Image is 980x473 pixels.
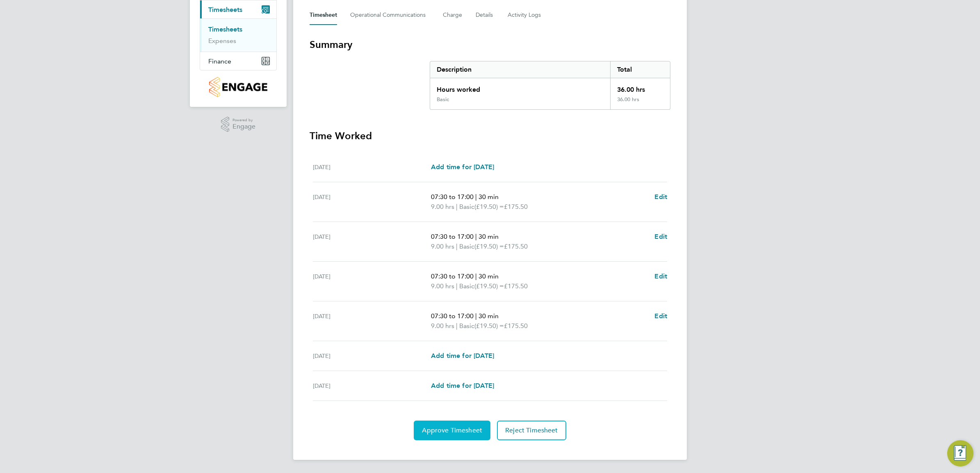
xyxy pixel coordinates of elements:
span: £175.50 [504,242,528,250]
span: (£19.50) = [474,322,504,330]
button: Timesheet [310,5,337,25]
div: [DATE] [313,272,431,291]
section: Timesheet [310,38,670,440]
div: Description [430,61,610,78]
span: £175.50 [504,203,528,210]
button: Activity Logs [508,5,542,25]
a: Add time for [DATE] [431,162,494,172]
span: Edit [654,233,667,240]
div: Basic [437,96,449,103]
button: Operational Communications [350,5,430,25]
h3: Summary [310,38,670,51]
span: £175.50 [504,322,528,330]
a: Edit [654,192,667,202]
span: Powered by [232,117,255,124]
div: [DATE] [313,381,431,391]
a: Edit [654,311,667,321]
span: 30 min [479,233,499,240]
a: Powered byEngage [221,117,256,132]
div: Hours worked [430,78,610,96]
span: Add time for [DATE] [431,163,494,171]
img: countryside-properties-logo-retina.png [209,77,267,97]
span: Basic [459,281,474,291]
a: Add time for [DATE] [431,351,494,361]
span: Add time for [DATE] [431,352,494,360]
span: 30 min [479,193,499,201]
button: Approve Timesheet [414,421,490,440]
span: 07:30 to 17:00 [431,312,474,320]
a: Edit [654,272,667,281]
span: Finance [208,57,231,65]
span: 30 min [479,312,499,320]
div: [DATE] [313,232,431,251]
div: [DATE] [313,162,431,172]
span: | [475,272,477,280]
span: Add time for [DATE] [431,382,494,389]
a: Add time for [DATE] [431,381,494,391]
span: | [456,203,458,210]
div: Total [610,61,670,78]
button: Engage Resource Center [947,440,973,466]
span: Approve Timesheet [422,426,482,435]
span: (£19.50) = [474,242,504,250]
span: 9.00 hrs [431,242,454,250]
button: Timesheets [200,0,276,18]
a: Timesheets [208,25,242,33]
span: Basic [459,321,474,331]
span: 07:30 to 17:00 [431,193,474,201]
button: Finance [200,52,276,70]
span: Edit [654,312,667,320]
span: 9.00 hrs [431,203,454,210]
span: Basic [459,242,474,251]
div: 36.00 hrs [610,78,670,96]
a: Edit [654,232,667,242]
span: | [456,322,458,330]
span: Edit [654,272,667,280]
div: [DATE] [313,351,431,361]
span: 07:30 to 17:00 [431,272,474,280]
span: Edit [654,193,667,201]
a: Go to home page [200,77,277,97]
span: 9.00 hrs [431,322,454,330]
div: Timesheets [200,18,276,52]
span: (£19.50) = [474,282,504,290]
span: 07:30 to 17:00 [431,233,474,240]
button: Charge [443,5,463,25]
span: Basic [459,202,474,212]
h3: Time Worked [310,129,670,143]
span: (£19.50) = [474,203,504,210]
div: Summary [430,61,670,110]
div: [DATE] [313,311,431,331]
button: Reject Timesheet [497,421,566,440]
span: Engage [232,123,255,130]
div: [DATE] [313,192,431,212]
span: | [475,312,477,320]
span: 9.00 hrs [431,282,454,290]
span: | [475,233,477,240]
span: 30 min [479,272,499,280]
span: | [456,282,458,290]
span: | [475,193,477,201]
span: Reject Timesheet [505,426,558,435]
span: | [456,242,458,250]
span: £175.50 [504,282,528,290]
a: Expenses [208,37,236,45]
button: Details [476,5,495,25]
div: 36.00 hrs [610,96,670,109]
span: Timesheets [208,6,242,14]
